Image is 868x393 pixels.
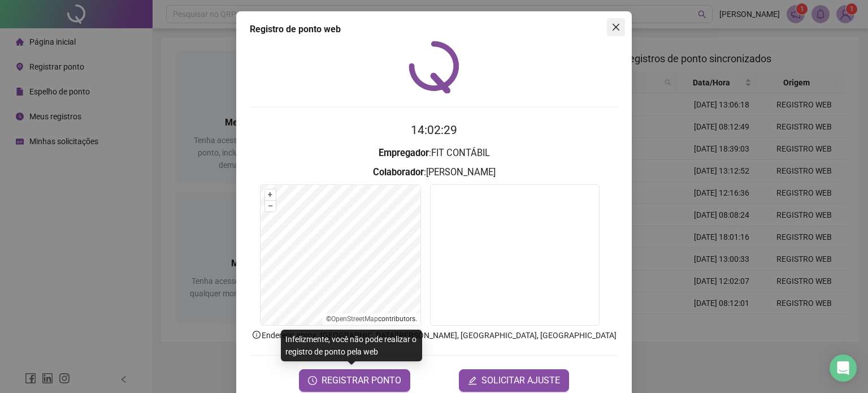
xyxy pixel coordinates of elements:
h3: : [PERSON_NAME] [250,165,618,180]
span: edit [468,376,477,385]
span: info-circle [251,330,262,340]
div: Open Intercom Messenger [830,355,857,382]
button: editSOLICITAR AJUSTE [459,369,569,392]
button: – [265,201,276,211]
strong: Colaborador [373,167,424,178]
span: SOLICITAR AJUSTE [481,374,560,387]
li: © contributors. [326,315,417,323]
span: REGISTRAR PONTO [322,374,401,387]
span: close [611,23,620,32]
button: REGISTRAR PONTO [299,369,410,392]
h3: : FIT CONTÁBIL [250,146,618,161]
button: Close [607,18,625,36]
div: Infelizmente, você não pode realizar o registro de ponto pela web [281,330,422,361]
time: 14:02:29 [411,123,457,137]
button: + [265,189,276,200]
strong: Empregador [379,148,429,158]
div: Registro de ponto web [250,23,618,36]
img: QRPoint [409,41,459,93]
span: clock-circle [308,376,317,385]
p: Endereço aprox. : [GEOGRAPHIC_DATA][PERSON_NAME], [GEOGRAPHIC_DATA], [GEOGRAPHIC_DATA] [250,329,618,342]
a: OpenStreetMap [331,315,378,323]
